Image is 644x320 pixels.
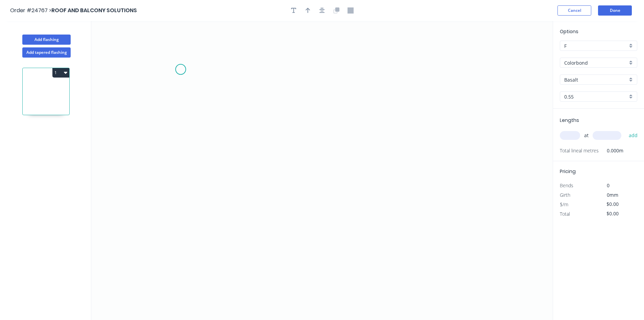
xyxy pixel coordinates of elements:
[22,35,71,45] button: Add flashing
[560,28,578,35] span: Options
[564,93,627,100] input: Thickness
[560,168,576,175] span: Pricing
[560,182,573,189] span: Bends
[564,42,627,49] input: Price level
[557,5,591,16] button: Cancel
[560,117,579,124] span: Lengths
[52,68,69,78] button: 1
[560,211,570,217] span: Total
[564,76,627,83] input: Colour
[560,146,599,155] span: Total lineal metres
[625,130,641,141] button: add
[599,146,623,155] span: 0.000m
[10,6,51,14] span: Order #24767 >
[584,131,589,140] span: at
[564,59,627,66] input: Material
[22,47,71,58] button: Add tapered flashing
[598,5,632,16] button: Done
[607,192,618,198] span: 0mm
[607,182,610,189] span: 0
[91,21,553,320] svg: 0
[51,6,137,14] span: ROOF AND BALCONY SOLUTIONS
[560,192,570,198] span: Girth
[560,201,568,208] span: $/m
